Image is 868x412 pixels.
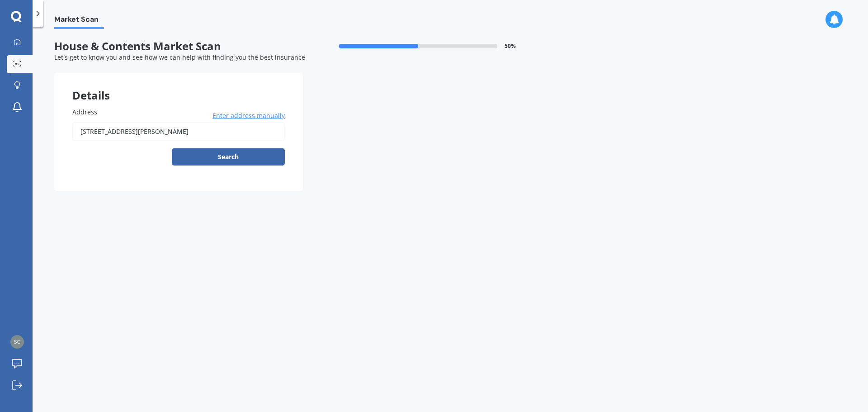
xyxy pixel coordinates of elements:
button: Search [172,148,285,166]
img: 981d32f57d7fbbb64c7abb56ef803d7d [10,335,24,349]
span: House & Contents Market Scan [54,40,303,53]
input: Enter address [72,122,285,141]
span: Let's get to know you and see how we can help with finding you the best insurance [54,53,305,62]
span: Address [72,108,97,116]
div: Details [54,73,303,100]
span: 50 % [505,43,516,49]
span: Market Scan [54,15,104,27]
span: Enter address manually [212,111,285,120]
